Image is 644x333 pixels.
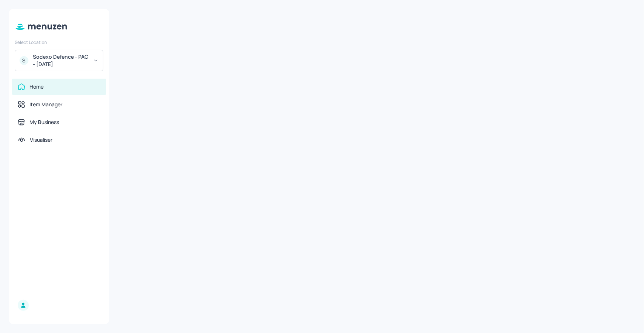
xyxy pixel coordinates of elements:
div: S [20,56,28,65]
div: Visualiser [30,136,52,144]
div: Home [30,83,44,90]
div: Select Location [15,39,103,45]
div: Sodexo Defence - PAC - [DATE] [33,53,89,68]
div: Item Manager [30,101,62,108]
div: My Business [30,119,59,126]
